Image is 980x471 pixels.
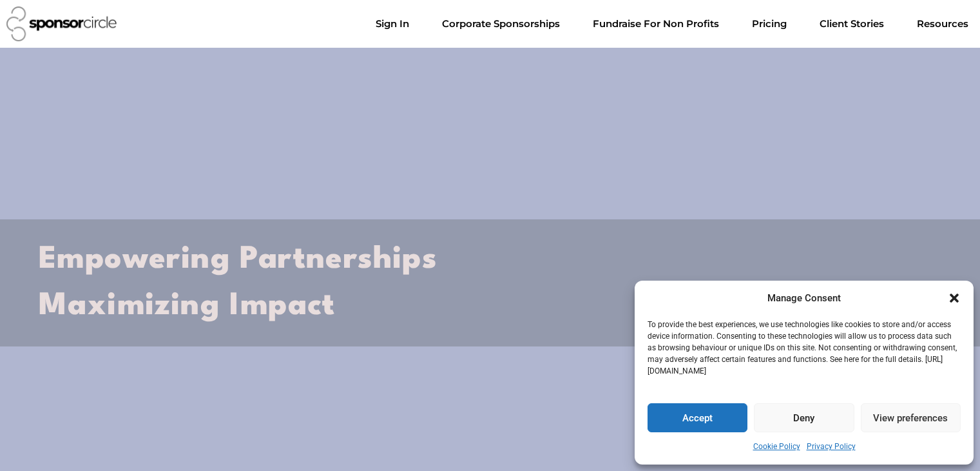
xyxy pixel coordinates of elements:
[365,11,419,37] a: Sign In
[754,403,854,432] button: Deny
[767,290,841,306] div: Manage Consent
[753,439,800,455] a: Cookie Policy
[948,292,961,305] div: Close dialogue
[39,237,941,329] h2: Empowering Partnerships Maximizing Impact
[742,11,797,37] a: Pricing
[907,11,979,37] a: Resources
[6,6,117,41] img: Sponsor Circle logo
[582,11,729,37] a: Fundraise For Non ProfitsMenu Toggle
[648,319,959,377] p: To provide the best experiences, we use technologies like cookies to store and/or access device i...
[807,439,856,455] a: Privacy Policy
[648,403,747,432] button: Accept
[861,403,961,432] button: View preferences
[432,11,570,37] a: Corporate SponsorshipsMenu Toggle
[365,11,979,37] nav: Menu
[809,11,894,37] a: Client Stories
